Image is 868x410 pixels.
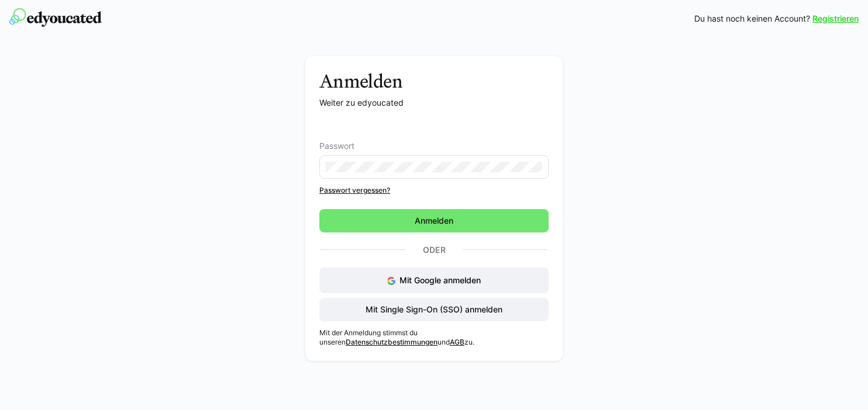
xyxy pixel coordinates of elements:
a: AGB [450,338,464,346]
a: Passwort vergessen? [319,186,549,195]
a: Datenschutzbestimmungen [346,338,438,346]
span: Passwort [319,141,354,151]
span: Anmelden [413,215,455,227]
span: Mit Google anmelden [399,275,481,285]
a: Registrieren [812,13,859,25]
span: Mit Single Sign-On (SSO) anmelden [364,304,504,315]
h3: Anmelden [319,70,549,92]
p: Oder [405,242,463,258]
button: Mit Google anmelden [319,267,549,293]
p: Weiter zu edyoucated [319,97,549,109]
button: Anmelden [319,209,549,232]
img: edyoucated [9,8,102,27]
button: Mit Single Sign-On (SSO) anmelden [319,298,549,321]
span: Du hast noch keinen Account? [694,13,810,25]
p: Mit der Anmeldung stimmst du unseren und zu. [319,328,549,347]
